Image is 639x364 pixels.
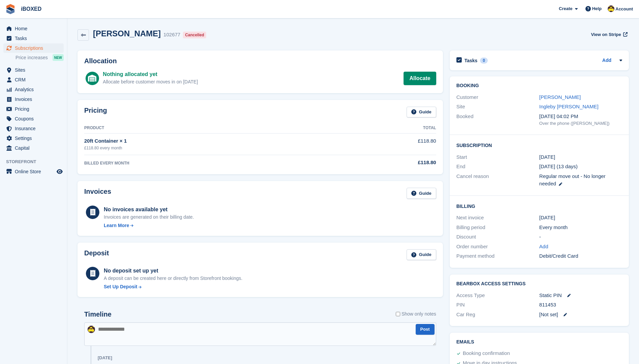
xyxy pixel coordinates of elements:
[84,249,109,260] h2: Deposit
[104,222,194,229] a: Learn More
[456,83,622,88] h2: Booking
[53,54,64,61] div: NEW
[3,124,64,133] a: menu
[84,311,111,318] h2: Timeline
[539,301,622,309] div: 811453
[84,188,111,199] h2: Invoices
[456,252,539,260] div: Payment method
[104,283,137,290] div: Set Up Deposit
[539,120,622,127] div: Over the phone ([PERSON_NAME])
[396,311,436,318] label: Show only notes
[104,283,243,290] a: Set Up Deposit
[15,114,55,123] span: Coupons
[15,34,55,43] span: Tasks
[15,65,55,75] span: Sites
[3,167,64,176] a: menu
[539,173,606,187] span: Regular move out - No longer needed
[591,31,621,38] span: View on Stripe
[456,142,622,148] h2: Subscription
[456,292,539,299] div: Access Type
[3,114,64,123] a: menu
[15,167,55,176] span: Online Store
[3,43,64,53] a: menu
[18,3,44,14] a: iBOXED
[407,249,436,260] a: Guide
[456,214,539,222] div: Next invoice
[407,188,436,199] a: Guide
[456,224,539,231] div: Billing period
[56,168,64,176] a: Preview store
[615,6,633,12] span: Account
[15,95,55,104] span: Invoices
[456,103,539,111] div: Site
[98,355,112,361] div: [DATE]
[407,107,436,118] a: Guide
[3,75,64,84] a: menu
[84,160,335,166] div: BILLED EVERY MONTH
[104,214,194,221] div: Invoices are generated on their billing date.
[335,159,436,167] div: £118.80
[588,29,629,40] a: View on Stripe
[404,72,436,85] a: Allocate
[3,104,64,114] a: menu
[84,123,335,134] th: Product
[539,233,622,241] div: -
[15,54,48,61] span: Price increases
[3,85,64,94] a: menu
[104,222,129,229] div: Learn More
[539,104,599,109] a: Ingleby [PERSON_NAME]
[539,163,578,169] span: [DATE] (13 days)
[456,94,539,101] div: Customer
[456,243,539,251] div: Order number
[103,78,198,85] div: Allocate before customer moves in on [DATE]
[15,43,55,53] span: Subscriptions
[480,58,488,64] div: 0
[88,326,95,333] img: Katie Brown
[103,70,198,78] div: Nothing allocated yet
[456,203,622,209] h2: Billing
[15,134,55,143] span: Settings
[539,311,622,319] div: [Not set]
[539,243,548,251] a: Add
[539,292,622,299] div: Static PIN
[93,29,161,38] h2: [PERSON_NAME]
[104,206,194,214] div: No invoices available yet
[463,350,510,358] div: Booking confirmation
[104,275,243,282] p: A deposit can be created here or directly from Storefront bookings.
[163,31,180,39] div: 102677
[608,5,614,12] img: Katie Brown
[3,24,64,33] a: menu
[456,153,539,161] div: Start
[335,123,436,134] th: Total
[539,153,555,161] time: 2025-09-09 00:00:00 UTC
[15,85,55,94] span: Analytics
[465,58,478,64] h2: Tasks
[3,65,64,75] a: menu
[456,233,539,241] div: Discount
[539,224,622,231] div: Every month
[335,134,436,155] td: £118.80
[456,173,539,188] div: Cancel reason
[84,145,335,151] div: £118.80 every month
[539,252,622,260] div: Debit/Credit Card
[539,94,581,100] a: [PERSON_NAME]
[539,113,622,120] div: [DATE] 04:02 PM
[456,163,539,171] div: End
[559,5,572,12] span: Create
[456,339,622,345] h2: Emails
[15,54,64,61] a: Price increases NEW
[3,134,64,143] a: menu
[84,57,436,65] h2: Allocation
[456,113,539,127] div: Booked
[15,124,55,133] span: Insurance
[15,24,55,33] span: Home
[602,57,611,65] a: Add
[456,281,622,287] h2: BearBox Access Settings
[15,143,55,153] span: Capital
[5,4,15,14] img: stora-icon-8386f47178a22dfd0bd8f6a31ec36ba5ce8667c1dd55bd0f319d3a0aa187defe.svg
[3,34,64,43] a: menu
[456,301,539,309] div: PIN
[592,5,602,12] span: Help
[183,32,206,38] div: Cancelled
[15,75,55,84] span: CRM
